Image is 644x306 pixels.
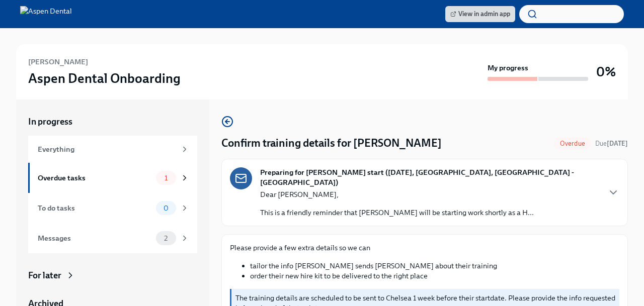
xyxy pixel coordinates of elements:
[221,136,442,151] h4: Confirm training details for [PERSON_NAME]
[28,269,61,281] div: For later
[28,136,197,163] a: Everything
[250,261,619,271] li: tailor the info [PERSON_NAME] sends [PERSON_NAME] about their training
[28,56,88,67] h6: [PERSON_NAME]
[158,174,174,182] span: 1
[28,269,197,281] a: For later
[260,208,534,218] p: This is a friendly reminder that [PERSON_NAME] will be starting work shortly as a H...
[28,223,197,253] a: Messages2
[158,235,174,242] span: 2
[28,193,197,223] a: To do tasks0
[607,140,628,147] strong: [DATE]
[250,271,619,281] li: order their new hire kit to be delivered to the right place
[230,243,619,253] p: Please provide a few extra details so we can
[20,6,72,22] img: Aspen Dental
[28,69,181,87] h3: Aspen Dental Onboarding
[445,6,515,22] a: View in admin app
[554,140,591,147] span: Overdue
[38,172,152,183] div: Overdue tasks
[28,163,197,193] a: Overdue tasks1
[450,9,510,19] span: View in admin app
[596,63,616,81] h3: 0%
[595,140,628,147] span: Due
[38,144,176,155] div: Everything
[38,202,152,214] div: To do tasks
[28,116,197,128] a: In progress
[260,189,534,199] p: Dear [PERSON_NAME],
[488,63,528,73] strong: My progress
[595,139,628,148] span: September 18th, 2025 09:00
[38,233,152,244] div: Messages
[157,205,175,212] span: 0
[260,167,599,187] strong: Preparing for [PERSON_NAME] start ([DATE], [GEOGRAPHIC_DATA], [GEOGRAPHIC_DATA] - [GEOGRAPHIC_DATA])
